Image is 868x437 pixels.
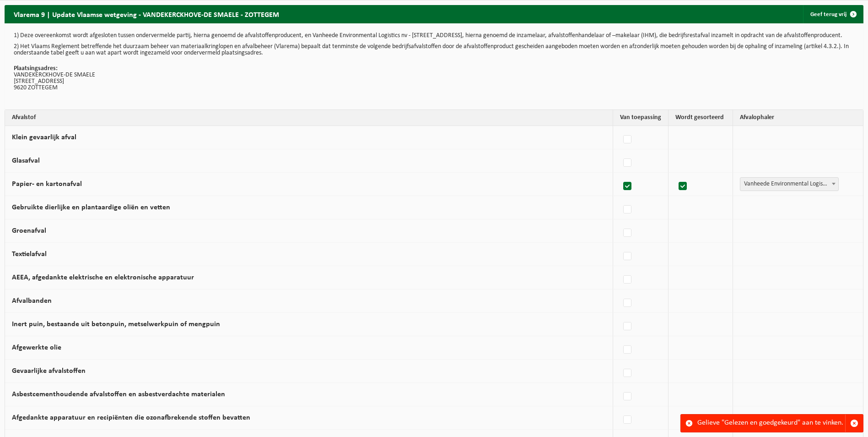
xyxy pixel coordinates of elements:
label: Groenafval [12,227,46,235]
th: Afvalstof [5,110,613,126]
label: Afvalbanden [12,297,52,305]
div: Gelieve "Gelezen en goedgekeurd" aan te vinken. [697,415,845,432]
strong: Plaatsingsadres: [14,65,58,72]
p: VANDEKERCKHOVE-DE SMAELE [STREET_ADDRESS] 9620 ZOTTEGEM [14,66,854,91]
p: 2) Het Vlaams Reglement betreffende het duurzaam beheer van materiaalkringlopen en afvalbeheer (V... [14,44,854,56]
span: Vanheede Environmental Logistics [740,177,839,191]
label: Afgewerkte olie [12,344,61,351]
th: Wordt gesorteerd [669,110,733,126]
label: Inert puin, bestaande uit betonpuin, metselwerkpuin of mengpuin [12,321,220,328]
label: Textielafval [12,251,47,258]
label: Gevaarlijke afvalstoffen [12,367,86,375]
label: Asbestcementhoudende afvalstoffen en asbestverdachte materialen [12,391,225,398]
label: Glasafval [12,157,40,164]
a: Geef terug vrij [803,5,863,23]
th: Van toepassing [613,110,669,126]
label: Afgedankte apparatuur en recipiënten die ozonafbrekende stoffen bevatten [12,414,250,421]
h2: Vlarema 9 | Update Vlaamse wetgeving - VANDEKERCKHOVE-DE SMAELE - ZOTTEGEM [5,5,288,23]
p: 1) Deze overeenkomst wordt afgesloten tussen ondervermelde partij, hierna genoemd de afvalstoffen... [14,33,854,39]
label: Papier- en kartonafval [12,180,82,188]
label: Klein gevaarlijk afval [12,134,76,141]
label: AEEA, afgedankte elektrische en elektronische apparatuur [12,274,194,281]
th: Afvalophaler [733,110,863,126]
span: Vanheede Environmental Logistics [740,178,838,191]
label: Gebruikte dierlijke en plantaardige oliën en vetten [12,204,170,211]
